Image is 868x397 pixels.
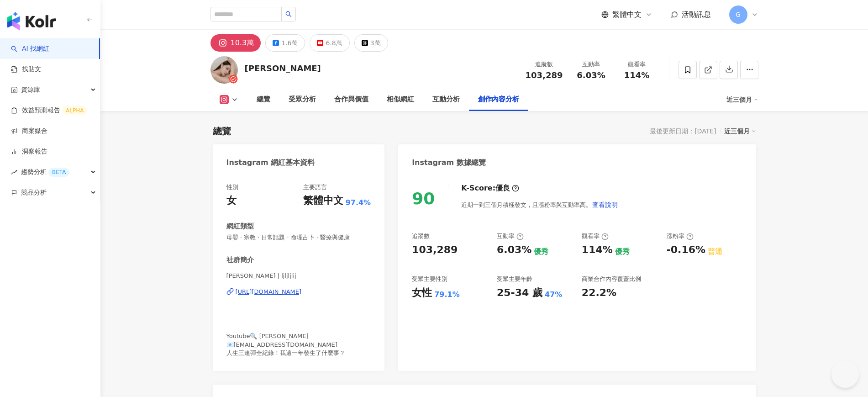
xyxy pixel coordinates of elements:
div: 近三個月 [726,92,758,107]
div: 47% [545,290,562,300]
span: 競品分析 [21,182,47,203]
span: 查看說明 [592,201,618,208]
div: 近期一到三個月積極發文，且漲粉率與互動率高。 [461,196,618,214]
div: 追蹤數 [526,60,563,69]
span: 趨勢分析 [21,162,69,182]
div: 114% [582,243,613,257]
div: 6.03% [497,243,531,257]
span: search [285,11,292,17]
div: 商業合作內容覆蓋比例 [582,275,641,283]
div: 10.3萬 [231,37,254,49]
div: 互動率 [574,60,609,69]
a: 商案媒合 [11,127,47,136]
button: 10.3萬 [210,34,261,52]
div: 3萬 [370,37,381,49]
div: 6.8萬 [326,37,342,49]
span: 活動訊息 [682,10,711,19]
div: 總覽 [257,94,270,105]
div: 22.2% [582,286,616,300]
span: 114% [624,71,650,80]
div: 漲粉率 [667,232,694,240]
span: G [736,10,741,20]
div: 普通 [708,247,722,257]
img: KOL Avatar [210,56,238,84]
div: 合作與價值 [334,94,368,105]
div: 相似網紅 [387,94,414,105]
div: 互動率 [497,232,524,240]
div: 創作內容分析 [478,94,519,105]
a: 效益預測報告ALPHA [11,106,87,115]
button: 1.6萬 [265,34,305,52]
div: Instagram 網紅基本資料 [226,158,315,168]
span: 103,289 [526,70,563,80]
div: 近三個月 [724,125,756,137]
div: 女性 [412,286,432,300]
div: 優秀 [615,247,630,257]
span: 母嬰 · 宗教 · 日常話題 · 命理占卜 · 醫療與健康 [226,233,371,242]
div: 最後更新日期：[DATE] [650,127,716,135]
span: 資源庫 [21,79,40,100]
img: logo [7,12,56,30]
button: 查看說明 [592,196,618,214]
div: -0.16% [667,243,705,257]
span: [PERSON_NAME] | ljljljlij [226,272,371,280]
div: 互動分析 [432,94,460,105]
span: Youtube🔍 [PERSON_NAME] 📧[EMAIL_ADDRESS][DOMAIN_NAME] 人生三連彈全紀錄！我這一年發生了什麼事？ [226,333,345,356]
div: 90 [412,189,435,208]
a: searchAI 找網紅 [11,44,49,53]
iframe: Help Scout Beacon - Open [831,360,859,388]
div: 優良 [495,183,510,193]
span: 繁體中文 [612,10,642,20]
div: 79.1% [434,290,460,300]
div: 觀看率 [582,232,609,240]
div: K-Score : [461,183,519,193]
div: 受眾主要年齡 [497,275,532,283]
a: 找貼文 [11,65,41,74]
div: 103,289 [412,243,458,257]
div: 觀看率 [620,60,654,69]
button: 3萬 [354,34,388,52]
div: 優秀 [534,247,548,257]
div: [URL][DOMAIN_NAME] [236,288,302,296]
div: 受眾主要性別 [412,275,447,283]
div: 總覽 [213,125,231,138]
div: 1.6萬 [281,37,298,49]
div: 受眾分析 [289,94,316,105]
div: BETA [48,168,69,177]
div: 繁體中文 [303,194,343,208]
div: 追蹤數 [412,232,430,240]
div: 主要語言 [303,183,327,191]
div: [PERSON_NAME] [245,63,321,74]
div: 性別 [226,183,238,191]
span: rise [11,169,17,175]
div: 網紅類型 [226,222,254,231]
a: [URL][DOMAIN_NAME] [226,288,371,296]
div: 社群簡介 [226,255,254,265]
a: 洞察報告 [11,147,47,156]
span: 97.4% [346,198,371,208]
span: 6.03% [577,71,605,80]
button: 6.8萬 [310,34,349,52]
div: 25-34 歲 [497,286,542,300]
div: 女 [226,194,237,208]
div: Instagram 數據總覽 [412,158,486,168]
